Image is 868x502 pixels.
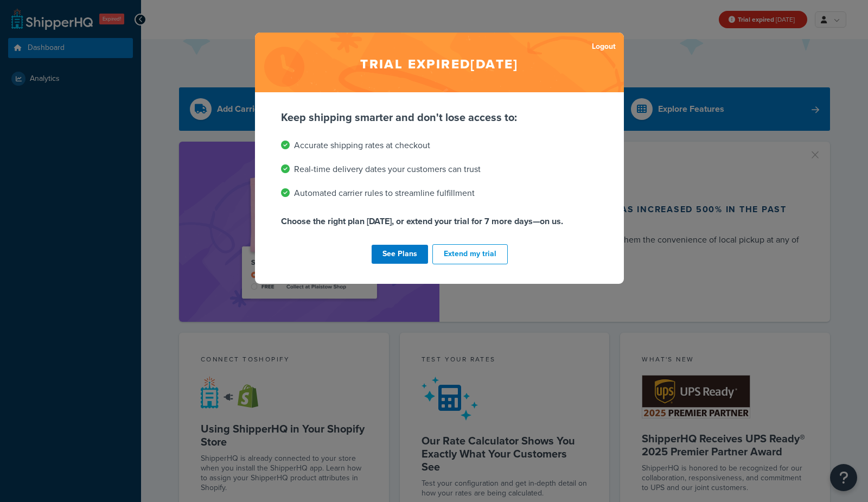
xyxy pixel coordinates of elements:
button: Extend my trial [432,244,508,264]
a: See Plans [372,245,428,264]
li: Automated carrier rules to streamline fulfillment [281,186,598,201]
h2: Trial expired [DATE] [255,33,624,92]
p: Choose the right plan [DATE], or extend your trial for 7 more days—on us. [281,214,598,229]
p: Keep shipping smarter and don't lose access to: [281,110,598,125]
a: Logout [592,39,616,54]
li: Accurate shipping rates at checkout [281,138,598,153]
li: Real-time delivery dates your customers can trust [281,162,598,177]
